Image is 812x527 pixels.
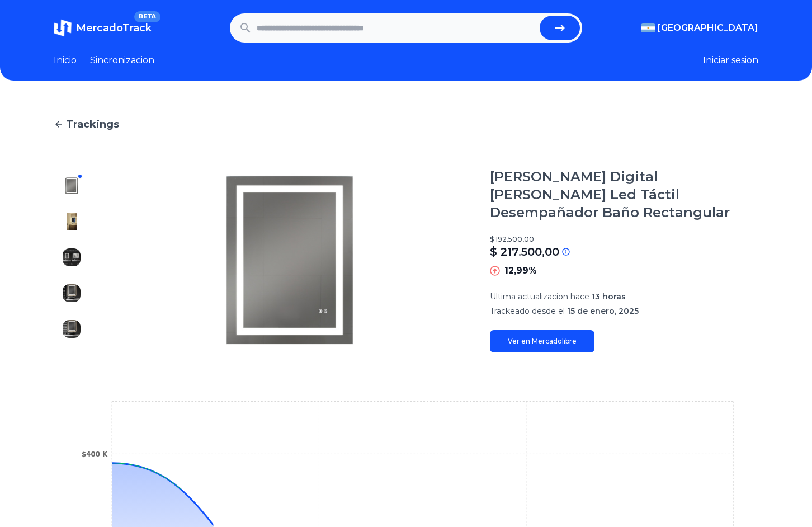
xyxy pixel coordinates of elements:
[490,291,589,302] span: Ultima actualizacion hace
[134,11,160,22] span: BETA
[63,284,81,302] img: Espejo Digital Luz Led Táctil Desempañador Baño Rectangular
[76,22,152,34] span: MercadoTrack
[63,177,81,195] img: Espejo Digital Luz Led Táctil Desempañador Baño Rectangular
[112,168,468,352] img: Espejo Digital Luz Led Táctil Desempañador Baño Rectangular
[504,264,537,277] p: 12,99%
[66,116,119,132] span: Trackings
[54,19,72,37] img: MercadoTrack
[54,116,758,132] a: Trackings
[490,168,758,222] h1: [PERSON_NAME] Digital [PERSON_NAME] Led Táctil Desempañador Baño Rectangular
[90,54,154,67] a: Sincronizacion
[490,330,594,352] a: Ver en Mercadolibre
[63,248,81,266] img: Espejo Digital Luz Led Táctil Desempañador Baño Rectangular
[54,19,152,37] a: MercadoTrackBETA
[82,450,108,458] tspan: $400 K
[703,54,758,67] button: Iniciar sesion
[63,213,81,230] img: Espejo Digital Luz Led Táctil Desempañador Baño Rectangular
[641,23,655,32] img: Argentina
[567,306,639,316] span: 15 de enero, 2025
[490,244,559,260] p: $ 217.500,00
[490,306,565,316] span: Trackeado desde el
[592,291,626,302] span: 13 horas
[54,54,77,67] a: Inicio
[63,320,81,338] img: Espejo Digital Luz Led Táctil Desempañador Baño Rectangular
[641,21,758,35] button: [GEOGRAPHIC_DATA]
[658,21,758,35] span: [GEOGRAPHIC_DATA]
[490,235,758,244] p: $ 192.500,00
